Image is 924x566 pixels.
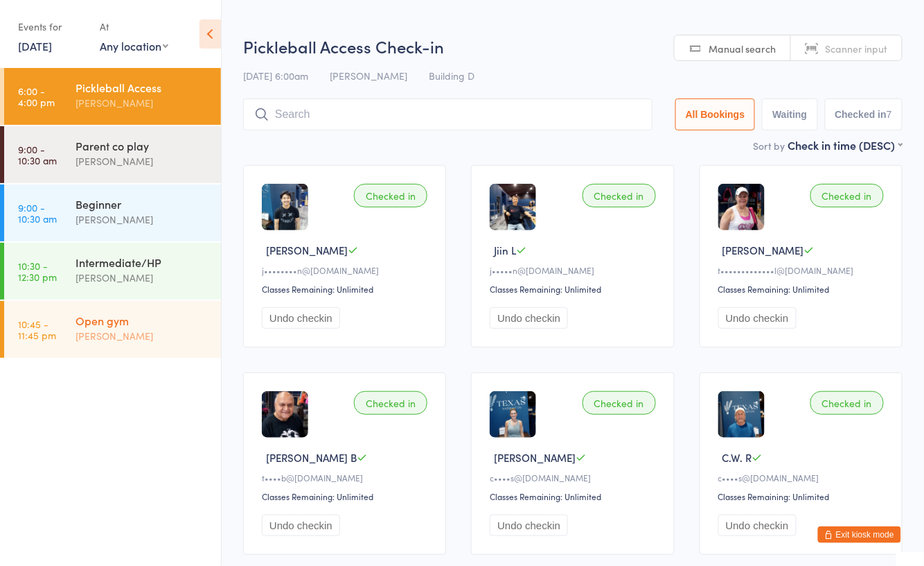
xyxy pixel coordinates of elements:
[4,126,221,183] a: 9:00 -10:30 amParent co play[PERSON_NAME]
[4,243,221,300] a: 10:30 -12:30 pmIntermediate/HP[PERSON_NAME]
[243,98,652,130] input: Search
[490,307,568,329] button: Undo checkin
[262,472,432,483] div: t••••b@[DOMAIN_NAME]
[75,328,209,344] div: [PERSON_NAME]
[243,35,903,58] h2: Pickleball Access Check-in
[825,98,903,130] button: Checked in7
[330,69,407,83] span: [PERSON_NAME]
[718,264,888,276] div: t•••••••••••••l@[DOMAIN_NAME]
[262,283,432,295] div: Classes Remaining: Unlimited
[826,42,888,55] span: Scanner input
[75,153,209,169] div: [PERSON_NAME]
[429,69,474,83] span: Building D
[262,307,340,329] button: Undo checkin
[75,212,209,228] div: [PERSON_NAME]
[18,85,55,108] time: 6:00 - 4:00 pm
[354,184,427,207] div: Checked in
[75,255,209,270] div: Intermediate/HP
[490,184,536,230] img: image1717245163.png
[490,391,536,438] img: image1724863864.png
[100,15,168,38] div: At
[354,391,427,415] div: Checked in
[243,69,308,83] span: [DATE] 6:00am
[494,450,576,465] span: [PERSON_NAME]
[887,109,892,120] div: 7
[4,68,221,125] a: 6:00 -4:00 pmPickleball Access[PERSON_NAME]
[754,139,785,153] label: Sort by
[490,515,568,536] button: Undo checkin
[75,138,209,153] div: Parent co play
[718,307,797,329] button: Undo checkin
[100,38,168,53] div: Any location
[675,98,756,130] button: All Bookings
[490,490,659,502] div: Classes Remaining: Unlimited
[75,95,209,111] div: [PERSON_NAME]
[718,283,888,295] div: Classes Remaining: Unlimited
[262,515,340,536] button: Undo checkin
[810,391,884,415] div: Checked in
[75,196,209,212] div: Beginner
[490,283,659,295] div: Classes Remaining: Unlimited
[718,391,765,438] img: image1724685376.png
[709,42,776,55] span: Manual search
[18,15,86,38] div: Events for
[718,184,765,230] img: image1675785116.png
[262,264,432,276] div: j••••••••n@[DOMAIN_NAME]
[262,490,432,502] div: Classes Remaining: Unlimited
[266,243,348,257] span: [PERSON_NAME]
[722,243,804,257] span: [PERSON_NAME]
[718,490,888,502] div: Classes Remaining: Unlimited
[262,184,308,230] img: image1717244830.png
[4,301,221,358] a: 10:45 -11:45 pmOpen gym[PERSON_NAME]
[762,98,817,130] button: Waiting
[718,515,797,536] button: Undo checkin
[266,450,357,465] span: [PERSON_NAME] B
[818,526,901,543] button: Exit kiosk mode
[75,80,209,95] div: Pickleball Access
[583,391,656,415] div: Checked in
[810,184,884,207] div: Checked in
[262,391,308,438] img: image1675874241.png
[18,202,57,224] time: 9:00 - 10:30 am
[490,264,659,276] div: j•••••n@[DOMAIN_NAME]
[494,243,516,257] span: Jiin L
[583,184,656,207] div: Checked in
[722,450,752,465] span: C.W. R
[718,472,888,483] div: c••••s@[DOMAIN_NAME]
[490,472,659,483] div: c••••s@[DOMAIN_NAME]
[18,144,57,166] time: 9:00 - 10:30 am
[75,270,209,286] div: [PERSON_NAME]
[18,318,56,341] time: 10:45 - 11:45 pm
[18,38,52,53] a: [DATE]
[788,137,903,153] div: Check in time (DESC)
[18,260,57,282] time: 10:30 - 12:30 pm
[75,313,209,328] div: Open gym
[4,185,221,241] a: 9:00 -10:30 amBeginner[PERSON_NAME]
